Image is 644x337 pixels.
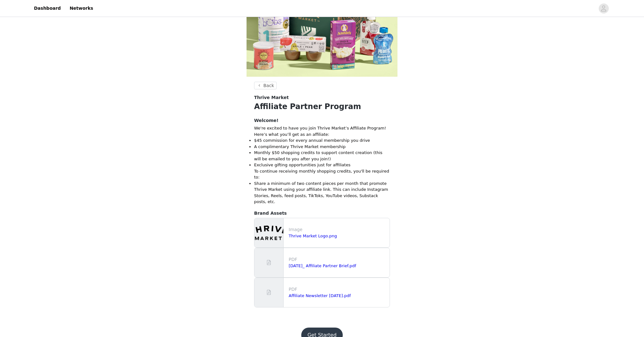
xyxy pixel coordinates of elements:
h1: Affiliate Partner Program [254,101,390,112]
a: Dashboard [30,1,64,15]
a: Affiliate Newsletter [DATE].pdf [289,293,351,298]
p: To continue receiving monthly shopping credits, you'll be required to: [254,168,390,180]
li: $45 commission for every annual membership you drive [254,137,390,144]
h4: Welcome! [254,117,390,124]
li: Exclusive gifting opportunities just for affiliates [254,162,390,168]
h4: Brand Assets [254,210,390,217]
p: PDF [289,256,387,263]
p: Image [289,226,387,233]
span: Thrive Market [254,94,289,101]
a: [DATE]_ Affiliate Partner Brief.pdf [289,263,356,268]
img: file [254,218,283,247]
a: Thrive Market Logo.png [289,234,337,238]
p: We're excited to have you join Thrive Market’s Affiliate Program! Here’s what you’ll get as an af... [254,125,390,137]
p: PDF [289,286,387,293]
li: A complimentary Thrive Market membership [254,144,390,150]
div: avatar [601,3,607,14]
li: Share a minimum of two content pieces per month that promote Thrive Market using your affiliate l... [254,180,390,205]
a: Networks [66,1,97,15]
button: Back [254,82,277,89]
li: Monthly $50 shopping credits to support content creation (this will be emailed to you after you j... [254,150,390,162]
